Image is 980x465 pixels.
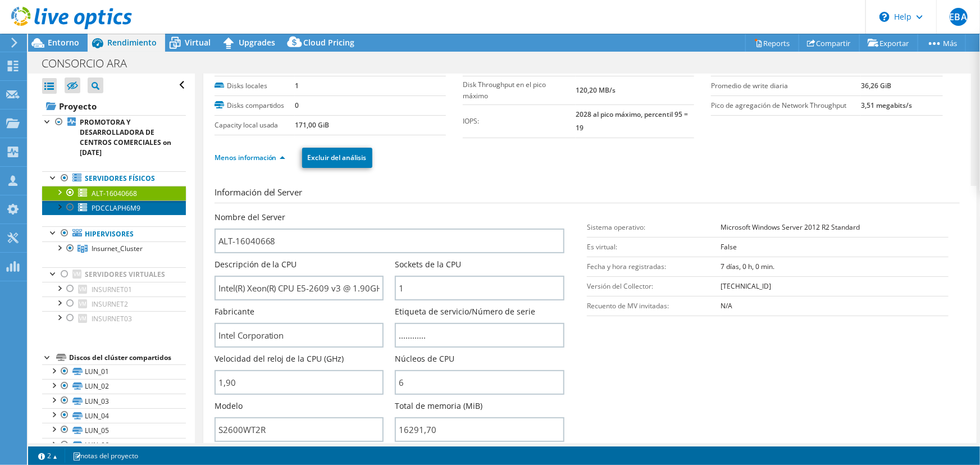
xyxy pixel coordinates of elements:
label: Total de memoria (MiB) [395,400,482,412]
a: Hipervisores [42,226,186,241]
a: Insurnet_Cluster [42,241,186,256]
label: Descripción de la CPU [215,259,297,270]
b: False [721,242,737,252]
a: Excluir del análisis [302,148,372,168]
span: Entorno [48,37,79,48]
label: Núcleos de CPU [395,353,454,364]
b: 1 [295,81,299,90]
label: Disk Throughput en el pico máximo [463,79,576,102]
a: Menos información [215,153,285,162]
a: LUN_01 [42,364,186,379]
label: Velocidad del reloj de la CPU (GHz) [215,353,344,364]
span: Virtual [185,37,211,48]
span: Cloud Pricing [303,37,354,48]
td: Es virtual: [587,237,721,257]
a: 2 [30,449,65,463]
a: PDCCLAPH6M9 [42,200,186,215]
b: PROMOTORA Y DESARROLLADORA DE CENTROS COMERCIALES on [DATE] [80,117,171,157]
a: notas del proyecto [65,449,146,463]
a: ALT-16040668 [42,186,186,200]
span: EBA [950,8,968,26]
a: Servidores virtuales [42,267,186,282]
a: LUN_02 [42,379,186,394]
span: INSURNET01 [92,285,132,294]
label: Disks compartidos [215,100,295,111]
a: PROMOTORA Y DESARROLLADORA DE CENTROS COMERCIALES on [DATE] [42,115,186,160]
span: INSURNET03 [92,314,132,323]
label: Disks locales [215,80,295,92]
span: ALT-16040668 [92,189,137,198]
b: 171,00 GiB [295,120,329,130]
b: 36,26 GiB [861,81,891,90]
span: INSURNET2 [92,299,128,309]
b: 2028 al pico máximo, percentil 95 = 19 [576,110,688,133]
span: Insurnet_Cluster [92,244,143,253]
label: Nombre del Server [215,212,286,223]
a: Más [918,34,966,52]
td: Recuento de MV invitadas: [587,296,721,316]
label: IOPS: [463,116,576,127]
a: Proyecto [42,97,186,115]
a: INSURNET03 [42,311,186,326]
a: LUN_04 [42,408,186,423]
label: Pico de agregación de Network Throughput [711,100,861,111]
a: INSURNET01 [42,282,186,297]
label: Capacity local usada [215,120,295,131]
b: 3,51 megabits/s [861,101,912,110]
a: Compartir [799,34,860,52]
a: INSURNET2 [42,297,186,311]
td: Versión del Collector: [587,276,721,296]
a: LUN_03 [42,394,186,408]
label: Modelo [215,400,243,412]
a: Reports [745,34,799,52]
h1: CONSORCIO ARA [37,57,144,70]
label: Promedio de write diaria [711,80,861,92]
b: [TECHNICAL_ID] [721,281,772,291]
a: Servidores físicos [42,171,186,186]
a: LUN_05 [42,423,186,437]
span: PDCCLAPH6M9 [92,203,140,213]
svg: \n [879,12,890,22]
b: 7 días, 0 h, 0 min. [721,262,775,271]
label: Fabricante [215,306,254,317]
a: Exportar [859,34,918,52]
b: N/A [721,301,733,311]
b: Microsoft Windows Server 2012 R2 Standard [721,222,860,232]
h3: Información del Server [215,186,960,203]
td: Fecha y hora registradas: [587,257,721,276]
span: Rendimiento [107,37,157,48]
label: Sockets de la CPU [395,259,461,270]
div: Discos del clúster compartidos [69,351,186,364]
label: Etiqueta de servicio/Número de serie [395,306,535,317]
td: Sistema operativo: [587,217,721,237]
b: 0 [295,101,299,110]
a: LUN_06 [42,438,186,453]
b: 120,20 MB/s [576,85,616,95]
span: Upgrades [239,37,275,48]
